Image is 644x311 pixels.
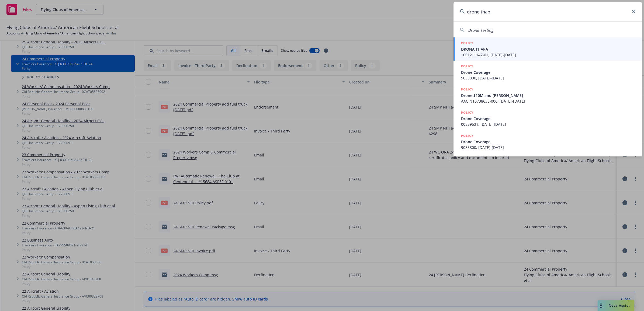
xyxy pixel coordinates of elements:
a: POLICYDrone Coverage9033800, [DATE]-[DATE] [453,61,642,84]
h5: POLICY [461,133,473,138]
span: Drone Coverage [461,69,636,75]
h5: POLICY [461,40,473,46]
h5: POLICY [461,64,473,69]
span: Drone Coverage [461,139,636,145]
h5: POLICY [461,110,473,115]
span: Drone Testing [468,28,493,33]
h5: POLICY [461,87,473,92]
span: Drone $10M and [PERSON_NAME] [461,93,636,98]
a: POLICYDrone Coverage00539531, [DATE]-[DATE] [453,107,642,130]
span: AAC N10738635-006, [DATE]-[DATE] [461,98,636,104]
span: Drone Coverage [461,116,636,121]
span: 9033800, [DATE]-[DATE] [461,75,636,81]
span: DRONA THAPA [461,46,636,52]
span: 9033800, [DATE]-[DATE] [461,145,636,150]
input: Search... [453,2,642,21]
span: 1001211147-01, [DATE]-[DATE] [461,52,636,58]
span: 00539531, [DATE]-[DATE] [461,121,636,127]
a: POLICYDrone Coverage9033800, [DATE]-[DATE] [453,130,642,153]
a: POLICYDrone $10M and [PERSON_NAME]AAC N10738635-006, [DATE]-[DATE] [453,84,642,107]
a: POLICYDRONA THAPA1001211147-01, [DATE]-[DATE] [453,37,642,61]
